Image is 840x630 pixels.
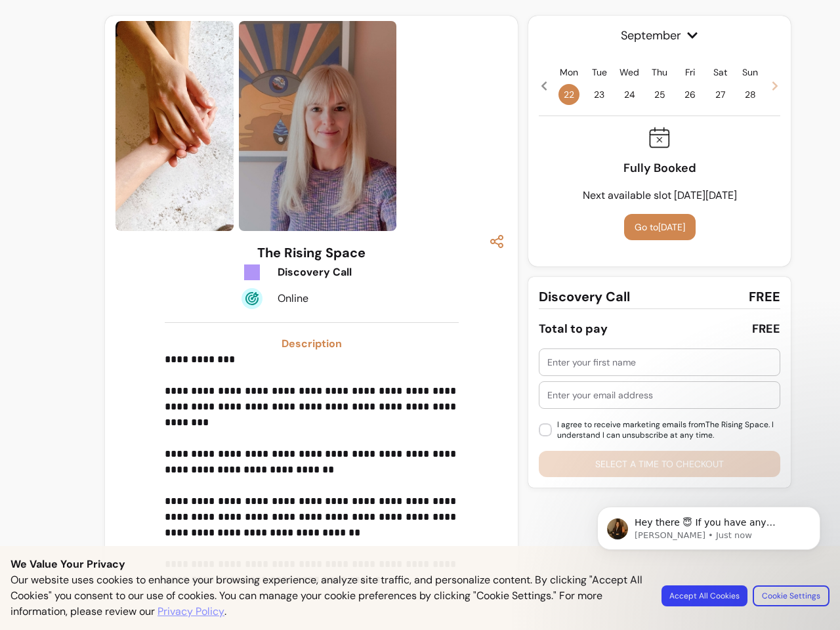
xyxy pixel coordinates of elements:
p: Thu [652,66,667,79]
span: 24 [619,84,640,105]
p: Fully Booked [623,159,696,177]
span: 23 [589,84,610,105]
button: Go to[DATE] [624,214,696,240]
div: Total to pay [539,320,608,338]
p: Mon [560,66,578,79]
img: Tickets Icon [241,262,262,283]
p: Our website uses cookies to enhance your browsing experience, analyze site traffic, and personali... [10,572,646,619]
p: Sat [713,66,727,79]
span: 25 [649,84,670,105]
span: Discovery Call [539,287,630,306]
input: Enter your first name [547,356,772,369]
h3: Description [165,336,459,352]
p: We Value Your Privacy [10,556,829,572]
img: https://d3pz9znudhj10h.cloudfront.net/46ca1c97-ae28-4aa5-824c-e9a58dd51650 [115,21,234,232]
img: https://d3pz9znudhj10h.cloudfront.net/fa86ae3e-7a17-47ba-aa96-7f15c5c7df59 [239,21,396,231]
div: FREE [752,320,780,338]
input: Enter your email address [547,388,772,402]
span: September [539,26,780,45]
span: 26 [679,84,700,105]
div: Online [278,291,392,306]
h3: The Rising Space [257,243,366,262]
img: Fully booked icon [649,127,670,148]
p: Sun [742,66,758,79]
p: Tue [592,66,607,79]
p: Wed [619,66,639,79]
a: Privacy Policy [157,604,224,619]
p: Fri [685,66,695,79]
iframe: Intercom notifications message [577,479,840,623]
span: 22 [558,84,579,105]
div: Discovery Call [278,264,392,280]
p: Next available slot [DATE][DATE] [583,188,737,203]
span: FREE [749,287,780,306]
span: 28 [740,84,761,105]
span: 27 [709,84,730,105]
